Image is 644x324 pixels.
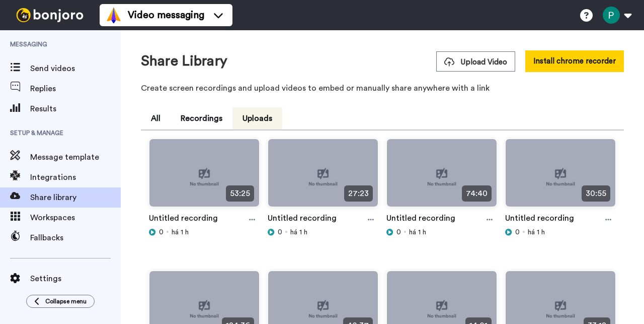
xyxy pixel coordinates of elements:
span: Integrations [30,171,121,183]
h1: Share Library [141,53,227,69]
span: 0 [396,227,401,237]
div: há 1 h [149,227,260,237]
span: Upload Video [444,57,507,68]
span: Collapse menu [45,297,87,305]
span: Share library [30,191,121,204]
div: há 1 h [268,227,378,237]
a: Untitled recording [386,212,455,227]
span: 30:55 [582,185,610,202]
span: Video messaging [128,8,204,22]
img: no-thumbnail.jpg [387,139,497,215]
span: 0 [159,227,164,237]
span: 27:23 [344,185,373,202]
a: Untitled recording [505,212,574,227]
span: Workspaces [30,212,121,224]
img: no-thumbnail.jpg [506,139,615,215]
img: vm-color.svg [106,7,122,23]
span: Replies [30,83,121,95]
div: há 1 h [386,227,497,237]
div: há 1 h [505,227,616,237]
button: Uploads [232,107,282,129]
a: Untitled recording [149,212,218,227]
p: Create screen recordings and upload videos to embed or manually share anywhere with a link [141,82,624,94]
a: Untitled recording [268,212,337,227]
span: Fallbacks [30,232,121,244]
button: Recordings [171,107,232,129]
button: All [141,107,171,129]
span: 0 [278,227,282,237]
button: Upload Video [436,51,515,72]
span: Settings [30,273,121,285]
button: Install chrome recorder [525,50,624,72]
img: no-thumbnail.jpg [149,139,259,215]
span: Send videos [30,62,121,75]
span: Results [30,103,121,115]
span: 53:25 [226,185,254,202]
span: Message template [30,151,121,163]
img: bj-logo-header-white.svg [12,8,88,22]
img: no-thumbnail.jpg [268,139,378,215]
span: 74:40 [462,185,492,202]
button: Collapse menu [26,295,95,308]
span: 0 [515,227,520,237]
